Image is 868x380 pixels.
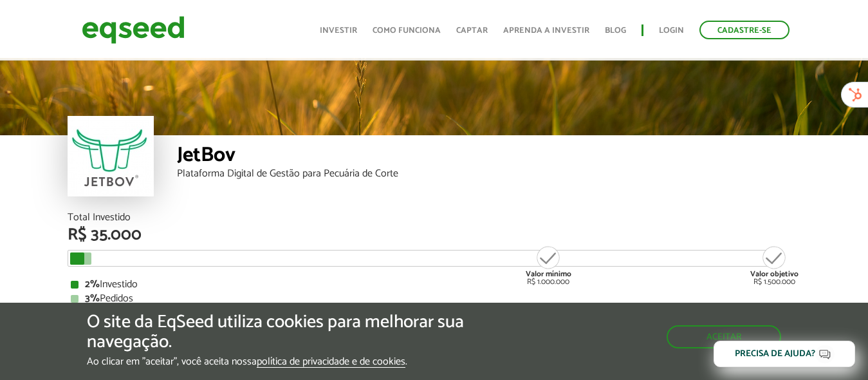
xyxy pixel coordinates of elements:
div: Plataforma Digital de Gestão para Pecuária de Corte [177,169,801,179]
div: R$ 1.500.000 [750,245,799,286]
div: JetBov [177,145,801,169]
a: Blog [605,26,626,35]
a: Login [659,26,684,35]
div: R$ 35.000 [68,227,801,243]
p: Ao clicar em "aceitar", você aceita nossa . [87,356,504,368]
strong: Valor objetivo [750,268,799,280]
a: Como funciona [373,26,441,35]
a: política de privacidade e de cookies [257,357,405,368]
a: Cadastre-se [699,21,790,39]
a: Investir [320,26,357,35]
h5: O site da EqSeed utiliza cookies para melhorar sua navegação. [87,312,504,352]
div: Total Investido [68,213,801,223]
strong: 3% [85,290,100,307]
img: EqSeed [82,13,185,47]
div: Pedidos [71,294,798,304]
strong: Valor mínimo [526,268,571,280]
a: Aprenda a investir [503,26,589,35]
div: R$ 1.000.000 [524,245,573,286]
button: Aceitar [667,325,781,348]
a: Captar [456,26,488,35]
strong: 2% [85,276,100,293]
div: Investido [71,280,798,290]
